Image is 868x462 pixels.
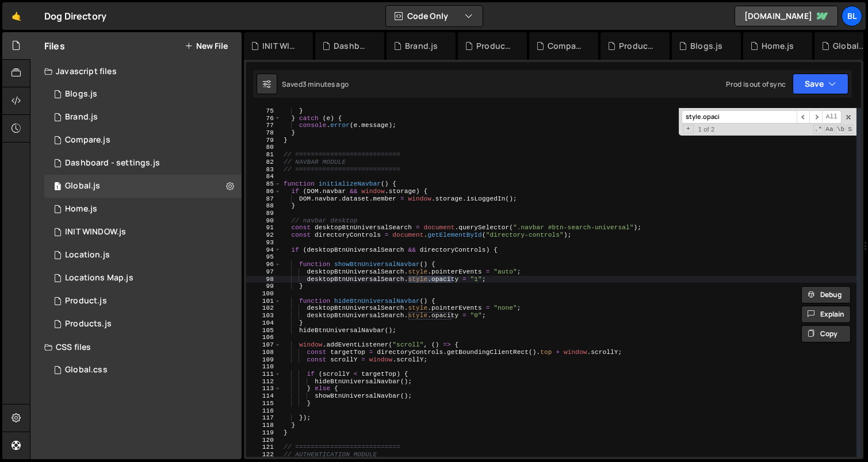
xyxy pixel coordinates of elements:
[246,188,281,195] div: 86
[44,106,242,129] div: 16220/44394.js
[246,224,281,232] div: 91
[44,267,242,290] div: Locations Map.js
[65,204,97,214] div: Home.js
[246,334,281,341] div: 106
[824,125,835,134] span: CaseSensitive Search
[246,407,281,415] div: 116
[44,290,242,313] div: 16220/44393.js
[65,112,98,122] div: Brand.js
[246,414,281,422] div: 117
[30,60,242,83] div: Javascript files
[246,210,281,217] div: 89
[246,268,281,276] div: 97
[801,286,851,303] button: Debug
[54,183,61,192] span: 1
[246,363,281,371] div: 110
[44,9,106,23] div: Dog Directory
[246,327,281,334] div: 105
[690,40,722,52] div: Blogs.js
[822,110,842,124] span: Alt-Enter
[246,400,281,407] div: 115
[65,250,110,260] div: Location.js
[2,2,30,30] a: 🤙
[44,244,242,267] : 16220/43679.js
[246,261,281,268] div: 96
[334,40,370,52] div: Dashboard - settings.js
[836,125,846,134] span: Whole Word Search
[246,312,281,319] div: 103
[246,166,281,174] div: 83
[735,6,838,26] a: [DOMAIN_NAME]
[246,341,281,349] div: 107
[65,227,126,237] div: INIT WINDOW.js
[762,40,794,52] div: Home.js
[65,319,112,329] div: Products.js
[246,195,281,203] div: 87
[813,125,824,134] span: RegExp Search
[246,253,281,261] div: 95
[44,359,242,382] div: 16220/43682.css
[246,173,281,180] div: 84
[44,175,242,198] div: 16220/43681.js
[246,144,281,151] div: 80
[809,110,822,124] span: ​
[44,221,242,244] div: 16220/44477.js
[246,429,281,437] div: 119
[386,6,483,26] button: Code Only
[44,198,242,221] div: Home.js
[246,349,281,356] div: 108
[282,79,349,89] div: Saved
[801,306,851,323] button: Explain
[44,129,242,152] div: 16220/44328.js
[842,6,862,26] a: Bl
[65,135,110,145] div: Compare.js
[30,336,242,359] div: CSS files
[246,378,281,386] div: 112
[246,202,281,210] div: 88
[405,40,438,52] div: Brand.js
[65,158,160,168] div: Dashboard - settings.js
[694,126,719,133] span: 1 of 2
[548,40,584,52] div: Compare.js
[793,74,848,94] button: Save
[246,298,281,305] div: 101
[246,283,281,290] div: 99
[246,451,281,459] div: 122
[185,41,228,51] button: New File
[246,422,281,429] div: 118
[65,296,107,306] div: Product.js
[44,40,65,52] h2: Files
[44,83,242,106] div: 16220/44321.js
[246,107,281,115] div: 75
[246,392,281,400] div: 114
[65,181,100,191] div: Global.js
[246,159,281,166] div: 82
[303,79,349,89] div: 3 minutes ago
[476,40,513,52] div: Product.js
[682,110,797,124] input: Search for
[65,365,108,375] div: Global.css
[65,273,133,283] div: Locations Map.js
[246,122,281,129] div: 77
[246,217,281,225] div: 90
[246,305,281,312] div: 102
[246,319,281,327] div: 104
[246,151,281,159] div: 81
[44,313,242,336] div: 16220/44324.js
[246,137,281,144] div: 79
[847,125,853,134] span: Search In Selection
[246,437,281,444] div: 120
[246,115,281,122] div: 76
[246,239,281,247] div: 93
[246,232,281,239] div: 92
[246,444,281,451] div: 121
[246,290,281,298] div: 100
[262,40,299,52] div: INIT WINDOW.js
[246,385,281,392] div: 113
[246,180,281,188] div: 85
[44,152,242,175] div: 16220/44476.js
[246,371,281,378] div: 111
[246,356,281,364] div: 109
[246,129,281,137] div: 78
